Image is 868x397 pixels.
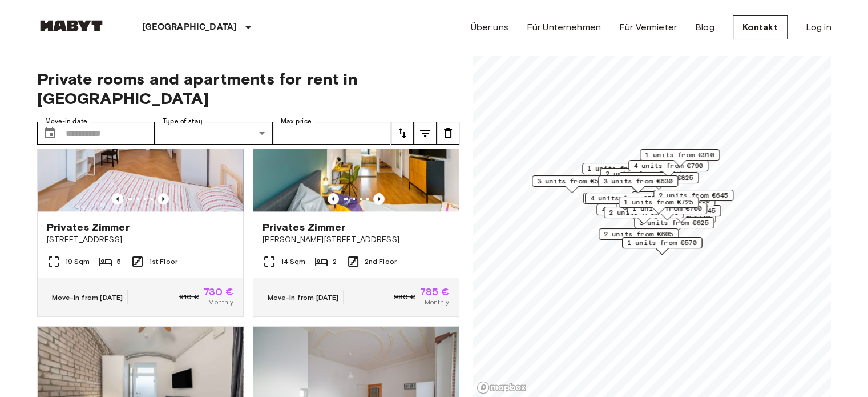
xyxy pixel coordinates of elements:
span: 2 units from €690 [609,207,679,218]
span: 3 units from €590 [537,176,607,186]
span: 2 units from €605 [604,229,673,239]
a: Log in [806,21,831,34]
div: Map marker [532,175,612,193]
a: Für Unternehmen [527,21,601,34]
span: 2 units from €825 [624,173,693,183]
span: 2 units from €645 [659,190,728,200]
span: 19 Sqm [65,256,90,267]
span: 1 units from €725 [624,197,693,207]
button: Previous image [112,193,123,204]
span: Privates Zimmer [263,220,345,234]
a: Marketing picture of unit DE-02-014-003-01HFPrevious imagePrevious imagePrivates Zimmer[PERSON_NA... [253,74,459,317]
a: Marketing picture of unit DE-02-040-02MPrevious imagePrevious imagePrivates Zimmer[STREET_ADDRESS... [37,74,244,317]
span: Monthly [424,297,449,307]
label: Max price [281,117,312,126]
span: 910 € [179,292,199,302]
a: Für Vermieter [619,21,677,34]
span: 1 units from €570 [627,238,697,248]
div: Map marker [634,217,714,235]
div: Map marker [598,175,678,193]
span: 730 € [204,287,234,297]
span: 785 € [420,287,450,297]
span: 14 Sqm [281,256,306,267]
span: [PERSON_NAME][STREET_ADDRESS] [263,234,450,246]
a: Über uns [471,21,508,34]
a: Kontakt [733,15,788,39]
a: Mapbox logo [477,381,527,394]
span: 3 units from €625 [639,218,709,228]
div: Map marker [619,172,699,190]
div: Map marker [641,205,721,223]
button: tune [437,122,459,145]
span: Privates Zimmer [47,220,130,234]
span: Move-in from [DATE] [52,293,123,302]
span: Move-in from [DATE] [268,293,339,302]
span: 2 [333,256,337,267]
span: 1st Floor [149,256,177,267]
span: 3 units from €745 [646,206,716,216]
span: 1 units from €690 [587,163,657,174]
span: 1 units from €910 [645,150,714,160]
div: Map marker [619,197,699,214]
div: Map marker [600,168,680,186]
div: Map marker [640,149,720,167]
div: Map marker [622,237,702,255]
span: 5 [117,256,121,267]
div: Map marker [653,190,733,207]
p: [GEOGRAPHIC_DATA] [142,21,237,34]
span: 2 units from €810 [605,169,675,179]
button: tune [414,122,437,145]
img: Habyt [37,20,106,31]
div: Map marker [627,203,707,220]
div: Map marker [585,193,665,210]
span: 3 units from €630 [603,176,673,186]
a: Blog [695,21,714,34]
div: Map marker [582,163,662,181]
span: 1 units from €700 [632,203,702,214]
span: 980 € [394,292,415,302]
span: 2nd Floor [365,256,397,267]
button: tune [391,122,414,145]
div: Map marker [628,160,708,178]
div: Map marker [599,228,679,246]
button: Previous image [328,193,339,204]
span: 4 units from €755 [590,193,660,203]
button: Previous image [158,193,169,204]
label: Type of stay [163,117,203,126]
div: Map marker [604,207,684,224]
div: Map marker [596,204,676,222]
span: Private rooms and apartments for rent in [GEOGRAPHIC_DATA] [37,69,459,108]
span: [STREET_ADDRESS] [47,234,234,246]
div: Map marker [583,193,667,210]
button: Choose date [38,122,61,145]
button: Previous image [373,193,385,204]
span: 4 units from €790 [633,161,703,171]
span: Monthly [208,297,233,307]
label: Move-in date [45,117,87,126]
